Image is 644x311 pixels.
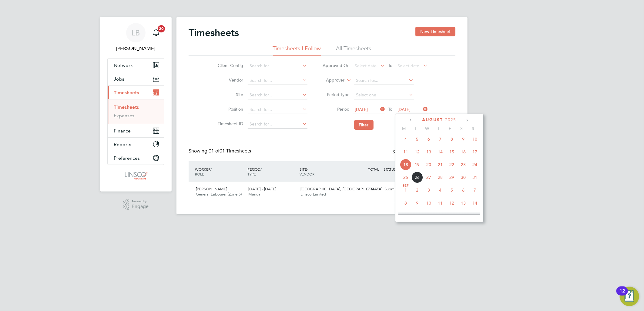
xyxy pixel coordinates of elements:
span: 7 [434,133,446,145]
button: Preferences [108,151,164,165]
span: 26 [411,172,423,183]
span: 22 [446,159,458,170]
span: 12 [411,146,423,158]
span: 30 [458,172,469,183]
span: Select date [398,63,420,69]
span: 24 [469,159,481,170]
span: 14 [434,146,446,158]
label: Period [323,106,350,112]
span: 2025 [445,117,456,122]
img: linsco-logo-retina.png [123,171,148,181]
span: VENDOR [300,172,315,176]
span: 16 [411,210,423,222]
span: Powered by [132,199,149,204]
span: S [456,126,468,131]
span: 1 [400,184,411,196]
span: W [421,126,433,131]
span: [GEOGRAPHIC_DATA], [GEOGRAPHIC_DATA] [301,186,383,192]
label: Approved On [323,63,350,68]
label: Period Type [323,92,350,97]
label: Position [216,106,243,112]
span: 01 of [209,148,220,154]
span: [DATE] - [DATE] [248,186,276,192]
span: Reports [114,142,131,147]
span: Preferences [114,155,140,161]
span: Select date [355,63,377,69]
span: T [410,126,421,131]
span: LB [132,29,140,37]
span: 6 [423,133,434,145]
button: Reports [108,138,164,151]
label: Timesheet ID [216,121,243,126]
input: Search for... [248,105,307,114]
button: Finance [108,124,164,137]
span: Network [114,62,133,68]
div: 12 [619,291,625,299]
button: Filter [354,120,374,130]
span: T [433,126,444,131]
button: Open Resource Center, 12 new notifications [620,287,639,306]
span: 8 [446,133,458,145]
div: Timesheets [108,99,164,124]
span: 5 [411,133,423,145]
span: August [422,117,443,122]
span: 17 [469,146,481,158]
span: 18 [400,159,411,170]
input: Search for... [354,76,414,85]
span: 15 [446,146,458,158]
span: 17 [423,210,434,222]
span: / [307,167,308,172]
span: Engage [132,204,149,209]
span: 01 Timesheets [209,148,251,154]
span: 20 [458,210,469,222]
span: 13 [423,146,434,158]
span: 9 [411,197,423,209]
label: Client Config [216,63,243,68]
a: Powered byEngage [123,199,149,210]
div: Status [392,148,443,156]
span: 6 [458,184,469,196]
span: S [468,126,479,131]
span: 27 [423,172,434,183]
span: 2 [411,184,423,196]
span: 21 [434,159,446,170]
span: M [398,126,410,131]
div: PERIOD [246,164,298,179]
span: 9 [458,133,469,145]
span: 7 [469,184,481,196]
span: Timesheets [114,90,139,95]
label: Vendor [216,77,243,83]
div: STATUS [382,164,414,175]
input: Search for... [248,91,307,99]
span: Lauren Butler [107,45,164,52]
span: [DATE] [355,107,368,112]
button: Network [108,59,164,72]
span: 21 [469,210,481,222]
span: Jobs [114,76,124,82]
span: 28 [434,172,446,183]
span: 10 [423,197,434,209]
span: 20 [423,159,434,170]
li: Timesheets I Follow [273,45,321,56]
span: 23 [458,159,469,170]
input: Search for... [248,62,307,70]
span: 4 [434,184,446,196]
button: Timesheets [108,86,164,99]
div: WORKER [193,164,246,179]
a: Timesheets [114,104,139,110]
div: £774.90 [351,184,382,194]
li: All Timesheets [336,45,371,56]
span: 20 [158,25,165,32]
span: / [260,167,262,172]
span: To [387,105,394,113]
span: Linsco Limited [301,192,326,197]
span: Finance [114,128,131,134]
span: 10 [469,133,481,145]
span: Sep [400,184,411,187]
span: 19 [411,159,423,170]
nav: Main navigation [100,17,172,192]
span: Manual [248,192,261,197]
span: 12 [446,197,458,209]
div: Showing [189,148,252,154]
span: 13 [458,197,469,209]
